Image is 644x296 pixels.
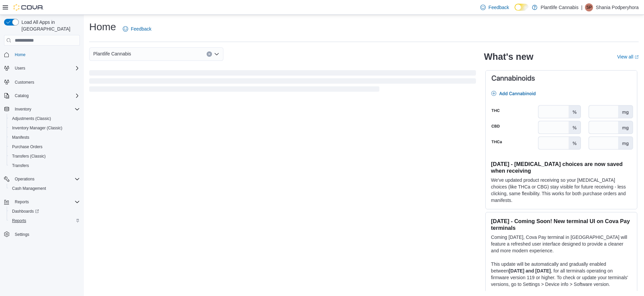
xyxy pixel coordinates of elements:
p: We've updated product receiving so your [MEDICAL_DATA] choices (like THCa or CBG) stay visible fo... [491,177,632,204]
span: Feedback [488,4,509,11]
a: Reports [9,217,29,225]
a: Dashboards [9,207,42,215]
span: Plantlife Cannabis [93,50,131,58]
span: Users [15,66,25,71]
button: Clear input [207,51,212,57]
button: Customers [1,77,83,87]
button: Inventory [12,105,34,113]
span: Operations [12,175,80,183]
button: Transfers [7,161,83,170]
button: Users [12,64,28,72]
button: Settings [1,229,83,239]
input: Dark Mode [515,4,529,11]
span: Home [15,52,25,57]
button: Transfers (Classic) [7,152,83,161]
a: Transfers [9,162,32,170]
span: Inventory [12,105,80,113]
a: Adjustments (Classic) [9,115,54,123]
span: Cash Management [9,184,80,193]
button: Operations [1,174,83,184]
span: Purchase Orders [9,143,80,151]
button: Catalog [12,92,31,100]
button: Operations [12,175,37,183]
span: Operations [15,176,35,182]
p: Shania Podperyhora [596,3,639,11]
span: Manifests [9,133,80,141]
span: Reports [15,199,29,205]
span: Settings [12,230,80,239]
span: Adjustments (Classic) [9,115,80,123]
button: Purchase Orders [7,142,83,152]
h2: What's new [484,51,533,62]
span: Dark Mode [515,11,515,11]
a: Purchase Orders [9,143,45,151]
button: Inventory [1,104,83,114]
div: Shania Podperyhora [585,3,593,11]
a: Customers [12,78,37,86]
a: Home [12,51,28,59]
a: Transfers (Classic) [9,152,48,160]
button: Manifests [7,133,83,142]
button: Home [1,50,83,59]
span: Transfers (Classic) [12,154,46,159]
span: Settings [15,232,29,237]
button: Users [1,64,83,73]
span: Reports [9,217,80,225]
span: Adjustments (Classic) [12,116,51,121]
a: Feedback [120,22,154,36]
span: Dashboards [12,209,39,214]
p: Coming [DATE], Cova Pay terminal in [GEOGRAPHIC_DATA] will feature a refreshed user interface des... [491,234,632,254]
span: Transfers [12,163,29,168]
button: Reports [12,198,32,206]
span: Manifests [12,135,29,140]
button: Catalog [1,91,83,100]
span: Feedback [131,26,151,32]
p: | [581,3,583,11]
button: Inventory Manager (Classic) [7,123,83,133]
span: Catalog [12,92,80,100]
span: Inventory Manager (Classic) [12,125,62,131]
a: Inventory Manager (Classic) [9,124,65,132]
span: Inventory [15,107,31,112]
span: Purchase Orders [12,144,43,150]
span: Customers [15,80,34,85]
span: Customers [12,78,80,86]
p: Plantlife Cannabis [541,3,579,11]
a: Settings [12,230,32,239]
span: Home [12,50,80,59]
span: Transfers (Classic) [9,152,80,160]
span: Cash Management [12,186,46,191]
h3: [DATE] - [MEDICAL_DATA] choices are now saved when receiving [491,161,632,174]
a: Cash Management [9,184,49,193]
span: Users [12,64,80,72]
button: Reports [7,216,83,225]
p: This update will be automatically and gradually enabled between , for all terminals operating on ... [491,261,632,288]
a: Manifests [9,133,32,141]
button: Open list of options [214,51,219,57]
svg: External link [635,55,639,59]
h3: [DATE] - Coming Soon! New terminal UI on Cova Pay terminals [491,218,632,231]
a: Feedback [478,1,512,14]
span: Loading [89,72,476,93]
span: Reports [12,218,26,223]
button: Reports [1,197,83,207]
nav: Complex example [4,47,80,257]
span: Catalog [15,93,29,98]
h1: Home [89,20,116,34]
button: Cash Management [7,184,83,193]
img: Cova [13,4,44,11]
span: Dashboards [9,207,80,215]
a: Dashboards [7,207,83,216]
strong: [DATE] and [DATE] [509,268,551,273]
span: Inventory Manager (Classic) [9,124,80,132]
a: View allExternal link [617,54,639,59]
span: Transfers [9,162,80,170]
span: Load All Apps in [GEOGRAPHIC_DATA] [19,19,80,32]
span: SP [586,3,592,11]
button: Adjustments (Classic) [7,114,83,123]
span: Reports [12,198,80,206]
